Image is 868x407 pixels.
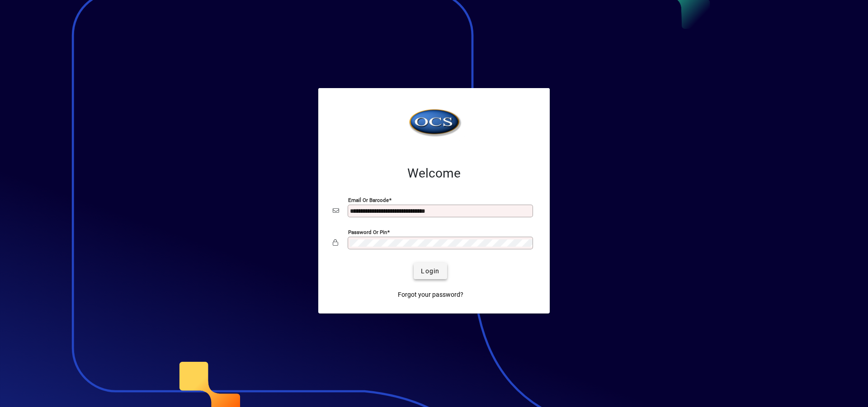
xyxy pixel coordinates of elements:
mat-label: Email or Barcode [348,197,389,203]
a: Forgot your password? [394,286,467,303]
h2: Welcome [333,166,535,181]
span: Login [421,267,439,276]
mat-label: Password or Pin [348,229,387,235]
span: Forgot your password? [398,290,463,299]
button: Login [414,263,447,279]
